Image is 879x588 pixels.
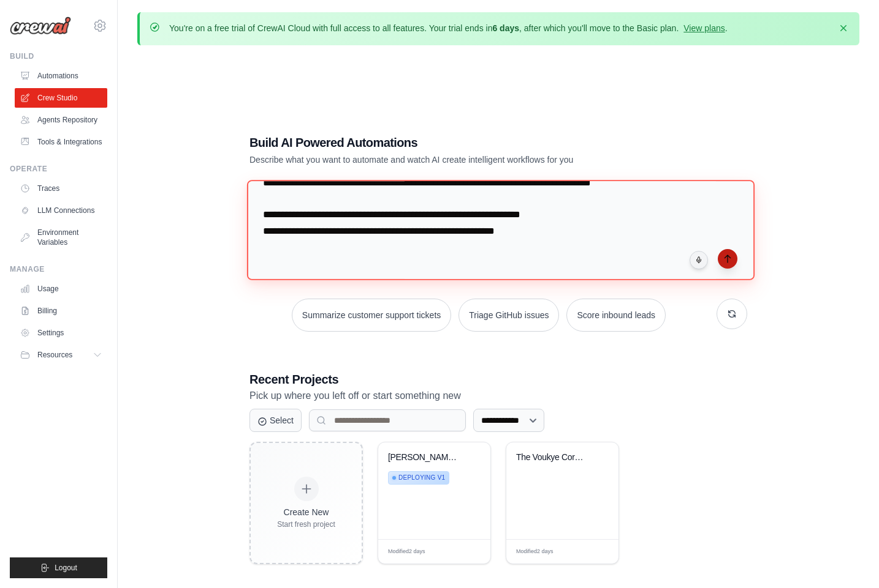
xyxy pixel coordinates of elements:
div: Operate [10,164,107,174]
a: Automations [15,66,107,86]
div: Start fresh project [277,519,335,529]
div: Build [10,51,107,61]
a: Environment Variables [15,223,107,252]
a: Traces [15,179,107,198]
button: Score inbound leads [566,299,666,332]
a: Crew Studio [15,88,107,108]
p: Describe what you want to automate and watch AI create intelligent workflows for you [249,154,661,166]
a: Tools & Integrations [15,132,107,152]
h3: Recent Projects [249,371,747,388]
button: Resources [15,345,107,365]
h1: Build AI Powered Automations [249,134,661,151]
button: Logout [10,557,107,578]
a: Agents Repository [15,110,107,130]
p: Pick up where you left off or start something new [249,388,747,404]
a: LLM Connections [15,201,107,220]
span: Deploying v1 [398,473,445,483]
span: Modified 2 days [516,548,554,556]
span: Resources [37,350,72,360]
div: Create New [277,506,335,518]
a: Billing [15,301,107,321]
a: Settings [15,323,107,343]
button: Click to speak your automation idea [690,251,708,269]
span: Edit [462,547,472,556]
div: Manage [10,264,107,274]
button: Select [249,409,302,432]
span: Modified 2 days [388,548,425,556]
img: Logo [10,17,71,35]
a: View plans [683,23,725,33]
span: Edit [590,547,600,556]
span: Logout [55,563,77,573]
div: Vitalyn WhatsApp Lead Qualification & Sales Automation [388,452,462,463]
button: Summarize customer support tickets [292,299,451,332]
button: Get new suggestions [717,299,747,329]
a: Usage [15,279,107,299]
strong: 6 days [492,23,519,33]
p: You're on a free trial of CrewAI Cloud with full access to all features. Your trial ends in , aft... [169,22,728,34]
div: The Voukye Core Crew - Strategic Advisory Board [516,452,590,463]
button: Triage GitHub issues [459,299,559,332]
